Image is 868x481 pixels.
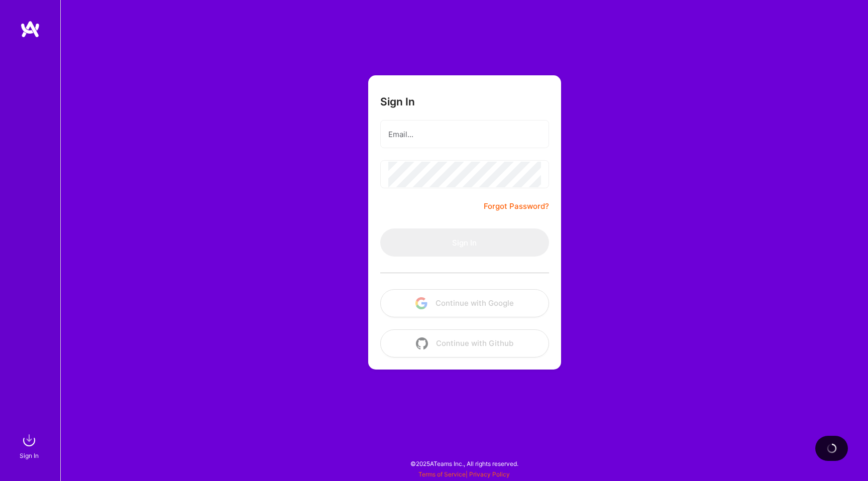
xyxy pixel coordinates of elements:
[380,289,549,317] button: Continue with Google
[21,430,39,461] a: sign inSign In
[418,470,510,478] span: |
[416,337,428,349] img: icon
[418,470,466,478] a: Terms of Service
[20,450,39,461] div: Sign In
[469,470,510,478] a: Privacy Policy
[19,430,39,450] img: sign in
[20,20,40,38] img: logo
[484,200,549,212] a: Forgot Password?
[415,297,427,309] img: icon
[827,443,837,453] img: loading
[388,122,541,147] input: Email...
[60,451,868,476] div: © 2025 ATeams Inc., All rights reserved.
[380,95,415,108] h3: Sign In
[380,329,549,357] button: Continue with Github
[380,228,549,257] button: Sign In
